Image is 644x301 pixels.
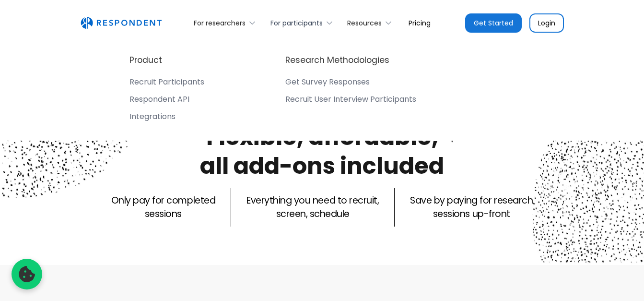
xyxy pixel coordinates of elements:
[129,95,204,108] a: Respondent API
[188,12,265,34] div: For researchers
[129,77,204,91] a: Recruit Participants
[465,13,522,33] a: Get Started
[285,95,416,108] a: Recruit User Interview Participants
[129,77,204,87] div: Recruit Participants
[111,194,215,221] p: Only pay for completed sessions
[200,121,444,182] h1: Flexible, affordable, all add-ons included
[194,18,246,28] div: For researchers
[401,12,438,34] a: Pricing
[410,194,533,221] p: Save by paying for research sessions up-front
[529,13,564,33] a: Login
[270,18,323,28] div: For participants
[129,95,189,104] div: Respondent API
[342,12,401,34] div: Resources
[246,194,379,221] p: Everything you need to recruit, screen, schedule
[285,95,416,104] div: Recruit User Interview Participants
[347,18,382,28] div: Resources
[285,54,389,66] h4: Research Methodologies
[81,17,162,29] a: home
[285,77,416,91] a: Get Survey Responses
[265,12,341,34] div: For participants
[129,54,162,66] h4: Product
[129,112,204,125] a: Integrations
[81,17,162,29] img: Untitled UI logotext
[129,112,176,121] div: Integrations
[285,77,370,87] div: Get Survey Responses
